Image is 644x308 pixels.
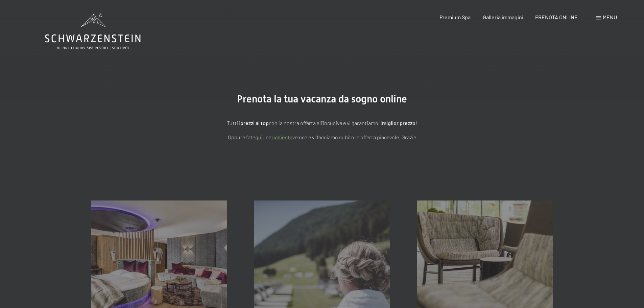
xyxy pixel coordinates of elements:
a: Premium Spa [439,14,471,20]
a: quì [255,134,263,140]
p: Oppure fate una veloce e vi facciamo subito la offerta piacevole. Grazie [153,133,491,142]
a: Galleria immagini [483,14,523,20]
span: Prenota la tua vacanza da sogno online [237,93,407,105]
p: Tutti i con la nostra offerta all'incusive e vi garantiamo il ! [153,119,491,127]
strong: miglior prezzo [382,120,415,126]
span: Menu [603,14,617,20]
a: PRENOTA ONLINE [535,14,578,20]
a: richiesta [271,134,292,140]
strong: prezzi al top [240,120,269,126]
